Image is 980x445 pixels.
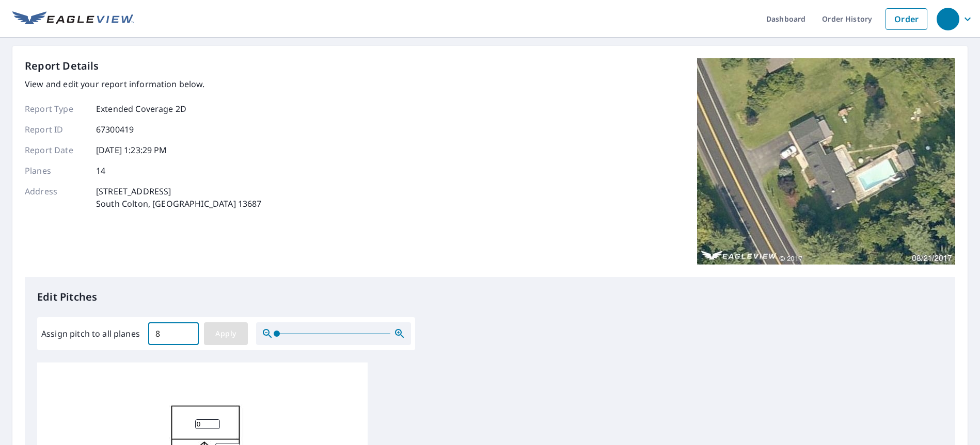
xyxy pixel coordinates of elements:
p: Address [25,185,87,210]
p: [DATE] 1:23:29 PM [96,144,167,156]
button: Apply [204,322,248,345]
p: Edit Pitches [37,289,943,305]
img: EV Logo [12,11,134,27]
p: 14 [96,164,105,177]
input: 00.0 [148,319,199,348]
p: [STREET_ADDRESS] South Colton, [GEOGRAPHIC_DATA] 13687 [96,185,262,210]
p: View and edit your report information below. [25,78,262,90]
p: Report ID [25,123,87,136]
p: Report Type [25,103,87,115]
a: Order [886,8,927,30]
p: Planes [25,164,87,177]
p: Report Date [25,144,87,156]
img: Top image [697,58,955,265]
label: Assign pitch to all planes [41,327,140,340]
p: 67300419 [96,123,134,136]
span: Apply [212,327,240,340]
p: Report Details [25,58,99,74]
p: Extended Coverage 2D [96,103,186,115]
